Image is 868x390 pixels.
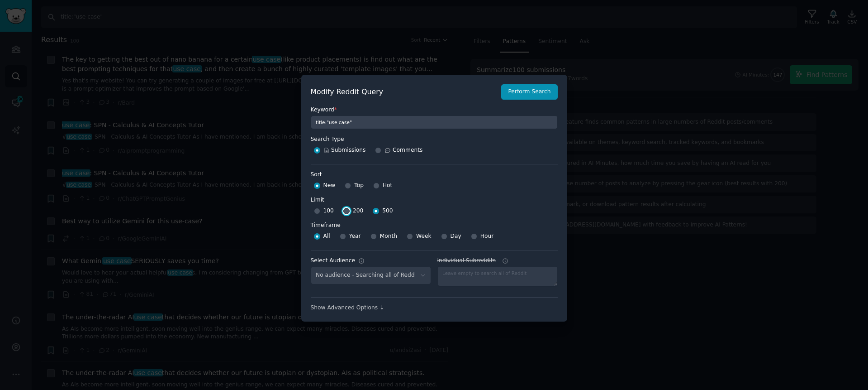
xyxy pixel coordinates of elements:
label: Timeframe [311,218,558,230]
label: Individual Subreddits [437,257,558,265]
span: Hot [383,182,393,190]
h2: Modify Reddit Query [311,87,497,98]
label: Keyword [311,106,558,114]
span: Week [416,232,432,241]
span: 500 [382,207,393,215]
span: Day [451,232,461,241]
span: New [323,182,336,190]
div: Select Audience [311,257,356,265]
span: Top [354,182,364,190]
span: 100 [323,207,334,215]
input: Keyword to search on Reddit [311,116,558,129]
span: Submissions [323,146,366,154]
button: Perform Search [501,84,557,100]
span: 200 [353,207,363,215]
label: Sort [311,171,558,179]
span: All [323,232,330,241]
span: Year [349,232,361,241]
div: Show Advanced Options ↓ [311,304,558,312]
div: Limit [311,196,324,204]
span: Month [380,232,397,241]
span: Comments [393,146,422,154]
label: Search Type [311,129,558,144]
span: Hour [480,232,494,241]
